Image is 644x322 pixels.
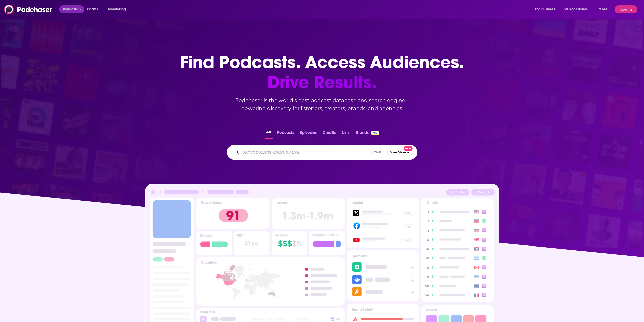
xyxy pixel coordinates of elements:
[227,145,417,160] div: Search podcasts, credits, & more...
[265,129,273,139] button: All
[272,198,345,229] img: Podcast Insights Listens
[196,231,232,255] img: Podcast Insights Gender
[615,5,637,13] button: Log In
[196,198,269,229] img: Podcast Insights Power score
[299,129,318,139] button: Episodes
[321,129,337,139] button: Credits
[532,5,562,13] button: open menu
[595,5,614,13] button: open menu
[87,6,98,13] span: Charts
[272,231,307,255] img: Podcast Insights Income
[276,129,296,139] button: Podcasts
[535,6,555,13] span: For Business
[347,250,419,301] img: Podcast Sponsors
[371,149,383,156] span: Ctrl K
[347,198,419,248] img: Podcast Socials
[4,5,53,14] img: Podchaser - Follow, Share and Rate Podcasts
[340,129,351,139] button: Lists
[234,231,269,255] img: Podcast Insights Age
[180,72,464,92] span: Drive Results.
[84,5,101,13] a: Charts
[560,5,595,13] button: open menu
[150,188,495,197] img: Podcast Insights Header
[356,129,380,139] a: BrandsPodchaser Pro
[371,131,380,135] img: Podchaser Pro
[104,5,132,13] button: open menu
[108,6,126,13] span: Monitoring
[404,146,413,151] span: New
[196,257,345,305] img: Podcast Insights Countries
[387,149,413,155] button: Open AdvancedNew
[599,6,607,13] span: More
[180,52,464,92] h1: Find Podcasts. Access Audiences.
[59,5,84,13] button: open menu
[241,148,371,156] input: Search podcasts, credits, & more...
[564,6,588,13] span: For Podcasters
[221,96,423,112] h2: Podchaser is the world’s best podcast database and search engine – powering discovery for listene...
[63,6,78,13] span: Podcasts
[421,198,494,302] img: Podcast Insights Charts
[309,231,345,255] img: Podcast Insights Parental Status
[390,151,411,154] span: Open Advanced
